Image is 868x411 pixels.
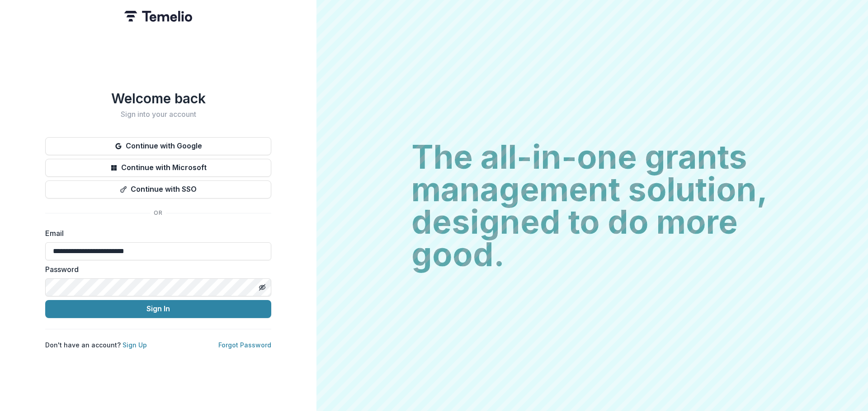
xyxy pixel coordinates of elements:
button: Sign In [45,300,271,318]
img: Temelio [124,11,192,22]
button: Toggle password visibility [255,280,269,295]
h2: Sign into your account [45,110,271,119]
button: Continue with SSO [45,180,271,199]
h1: Welcome back [45,90,271,106]
a: Sign Up [123,341,147,349]
label: Password [45,264,266,275]
button: Continue with Google [45,137,271,155]
label: Email [45,228,266,239]
a: Forgot Password [218,341,271,349]
button: Continue with Microsoft [45,159,271,177]
p: Don't have an account? [45,340,147,350]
